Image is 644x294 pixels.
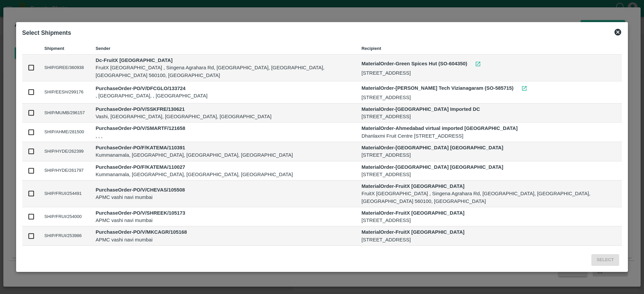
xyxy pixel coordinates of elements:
p: Kummanamala, [GEOGRAPHIC_DATA], [GEOGRAPHIC_DATA], [GEOGRAPHIC_DATA] [96,171,351,178]
p: FruitX [GEOGRAPHIC_DATA] , Singena Agrahara Rd, [GEOGRAPHIC_DATA], [GEOGRAPHIC_DATA], [GEOGRAPHIC... [362,190,616,205]
strong: MaterialOrder - Ahmedabad virtual imported [GEOGRAPHIC_DATA] [362,126,518,131]
strong: PurchaseOrder - PO/F/KATEMA/110027 [96,164,185,170]
b: Shipment [44,46,64,51]
strong: MaterialOrder - FruitX [GEOGRAPHIC_DATA] [362,229,465,235]
p: [STREET_ADDRESS] [362,236,616,243]
p: APMC vashi navi mumbai [96,194,351,201]
p: Dhanlaxmi Fruit Centre [STREET_ADDRESS] [362,132,616,140]
p: APMC vashi navi mumbai [96,236,351,243]
p: [STREET_ADDRESS] [362,171,616,178]
p: [STREET_ADDRESS] [362,217,616,224]
strong: PurchaseOrder - PO/V/MKCAGR/105168 [96,229,187,235]
p: Kummanamala, [GEOGRAPHIC_DATA], [GEOGRAPHIC_DATA], [GEOGRAPHIC_DATA] [96,151,351,159]
strong: PurchaseOrder - PO/V/SSKFRE/130621 [96,106,185,112]
b: Select Shipments [22,29,71,36]
td: SHIP/HYDE/261797 [39,161,90,181]
p: FruitX [GEOGRAPHIC_DATA] , Singena Agrahara Rd, [GEOGRAPHIC_DATA], [GEOGRAPHIC_DATA], [GEOGRAPHIC... [96,64,351,79]
p: [STREET_ADDRESS] [362,151,616,159]
strong: MaterialOrder - [GEOGRAPHIC_DATA] [GEOGRAPHIC_DATA] [362,145,503,150]
strong: PurchaseOrder - PO/F/KATEMA/110391 [96,145,185,150]
p: Vashi, [GEOGRAPHIC_DATA], [GEOGRAPHIC_DATA], [GEOGRAPHIC_DATA] [96,113,351,120]
td: SHIP/HYDE/262399 [39,142,90,161]
strong: MaterialOrder - [GEOGRAPHIC_DATA] [GEOGRAPHIC_DATA] [362,164,503,170]
p: [STREET_ADDRESS] [362,113,616,120]
strong: PurchaseOrder - PO/V/DFCGLO/133724 [96,86,185,91]
strong: MaterialOrder - [PERSON_NAME] Tech Vizianagaram (SO-585715) [362,85,514,91]
strong: MaterialOrder - FruitX [GEOGRAPHIC_DATA] [362,210,465,216]
td: SHIP/FRUI/253986 [39,226,90,246]
strong: PurchaseOrder - PO/V/CHEVAS/105508 [96,187,185,193]
b: Recipient [362,46,381,51]
strong: MaterialOrder - [GEOGRAPHIC_DATA] Imported DC [362,106,480,112]
strong: PurchaseOrder - PO/V/SMARTF/121658 [96,126,185,131]
td: SHIP/EESH/299176 [39,81,90,103]
td: SHIP/AHME/281500 [39,123,90,142]
td: SHIP/GREE/360938 [39,55,90,81]
td: SHIP/FRUI/254491 [39,180,90,207]
td: SHIP/FRUI/254000 [39,207,90,227]
strong: PurchaseOrder - PO/V/SHREEK/105173 [96,210,185,216]
p: [STREET_ADDRESS] [362,69,616,77]
p: , , , [96,132,351,140]
p: APMC vashi navi mumbai [96,217,351,224]
p: , [GEOGRAPHIC_DATA], , [GEOGRAPHIC_DATA] [96,92,351,99]
strong: MaterialOrder - FruitX [GEOGRAPHIC_DATA] [362,183,465,189]
p: [STREET_ADDRESS] [362,94,616,101]
td: SHIP/MUMB/296157 [39,103,90,123]
td: SHIP/FRUI/250764 [39,246,90,265]
b: Sender [96,46,110,51]
strong: Dc - FruitX [GEOGRAPHIC_DATA] [96,58,173,63]
strong: MaterialOrder - Green Spices Hut (SO-604350) [362,61,467,66]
